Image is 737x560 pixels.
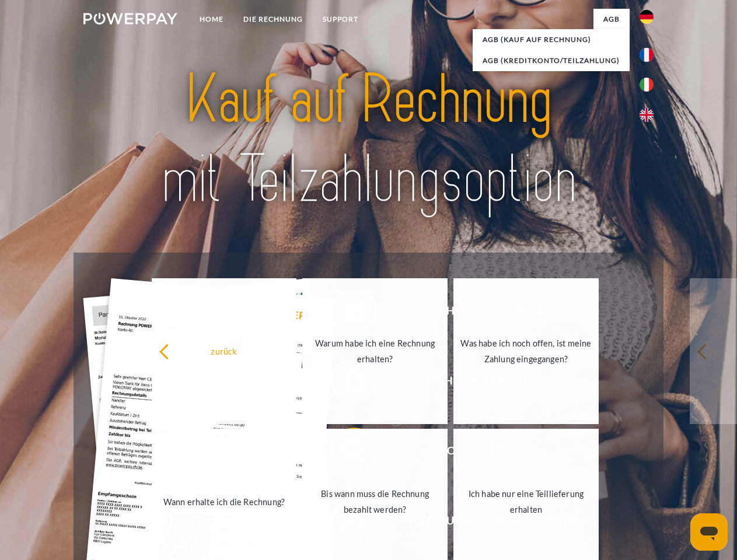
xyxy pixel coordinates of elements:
[159,494,290,509] div: Wann erhalte ich die Rechnung?
[83,13,177,24] img: logo-powerpay-white.svg
[640,48,654,62] img: fr
[460,335,592,367] div: Was habe ich noch offen, ist meine Zahlung eingegangen?
[313,9,368,30] a: SUPPORT
[640,78,654,92] img: it
[233,9,313,30] a: DIE RECHNUNG
[473,50,630,71] a: AGB (Kreditkonto/Teilzahlung)
[460,486,592,517] div: Ich habe nur eine Teillieferung erhalten
[453,278,599,424] a: Was habe ich noch offen, ist meine Zahlung eingegangen?
[473,29,630,50] a: AGB (Kauf auf Rechnung)
[309,486,441,517] div: Bis wann muss die Rechnung bezahlt werden?
[690,513,728,551] iframe: Schaltfläche zum Öffnen des Messaging-Fensters
[640,108,654,122] img: en
[190,9,233,30] a: Home
[640,10,654,24] img: de
[111,56,626,223] img: title-powerpay_de.svg
[309,335,441,367] div: Warum habe ich eine Rechnung erhalten?
[593,9,630,30] a: agb
[159,343,290,359] div: zurück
